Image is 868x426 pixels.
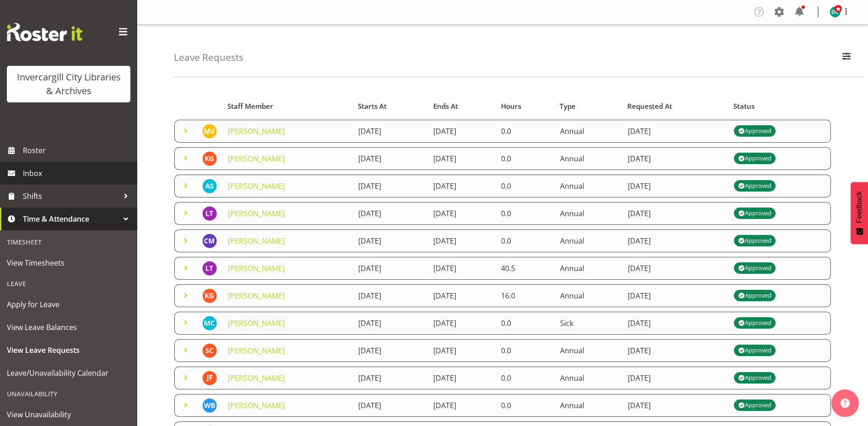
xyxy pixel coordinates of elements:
[738,126,771,137] div: Approved
[622,120,728,143] td: [DATE]
[202,124,217,138] img: marion-van-voornveld11681.jpg
[174,52,243,63] h4: Leave Requests
[738,153,771,164] div: Approved
[560,101,576,112] span: Type
[23,189,119,203] span: Shifts
[496,367,554,389] td: 0.0
[16,70,121,98] div: Invercargill City Libraries & Archives
[227,101,273,112] span: Staff Member
[228,400,285,410] a: [PERSON_NAME]
[851,182,868,244] button: Feedback - Show survey
[202,234,217,248] img: chamique-mamolo11658.jpg
[428,257,496,280] td: [DATE]
[353,120,428,143] td: [DATE]
[555,284,622,307] td: Annual
[2,403,135,426] a: View Unavailability
[202,343,217,358] img: serena-casey11690.jpg
[353,257,428,280] td: [DATE]
[496,284,554,307] td: 16.0
[622,175,728,197] td: [DATE]
[496,394,554,417] td: 0.0
[433,101,458,112] span: Ends At
[622,147,728,170] td: [DATE]
[2,293,135,316] a: Apply for Leave
[202,316,217,330] img: michelle-cunningham11683.jpg
[2,384,135,403] div: Unavailability
[353,284,428,307] td: [DATE]
[202,371,217,385] img: joanne-forbes11668.jpg
[622,367,728,389] td: [DATE]
[496,120,554,143] td: 0.0
[496,202,554,225] td: 0.0
[202,288,217,303] img: katie-greene11671.jpg
[7,366,130,380] span: Leave/Unavailability Calendar
[7,23,82,41] img: Rosterit website logo
[228,346,285,356] a: [PERSON_NAME]
[428,394,496,417] td: [DATE]
[738,400,771,411] div: Approved
[428,229,496,252] td: [DATE]
[2,316,135,339] a: View Leave Balances
[738,235,771,246] div: Approved
[496,229,554,252] td: 0.0
[353,339,428,362] td: [DATE]
[496,312,554,335] td: 0.0
[228,373,285,383] a: [PERSON_NAME]
[353,312,428,335] td: [DATE]
[353,229,428,252] td: [DATE]
[7,320,130,334] span: View Leave Balances
[555,175,622,197] td: Annual
[202,398,217,413] img: willem-burger11692.jpg
[7,408,130,421] span: View Unavailability
[428,339,496,362] td: [DATE]
[228,236,285,246] a: [PERSON_NAME]
[428,147,496,170] td: [DATE]
[555,367,622,389] td: Annual
[428,202,496,225] td: [DATE]
[555,229,622,252] td: Annual
[23,212,119,226] span: Time & Attendance
[555,312,622,335] td: Sick
[496,339,554,362] td: 0.0
[353,175,428,197] td: [DATE]
[228,291,285,301] a: [PERSON_NAME]
[202,179,217,193] img: amanda-stenton11678.jpg
[7,298,130,311] span: Apply for Leave
[428,284,496,307] td: [DATE]
[428,312,496,335] td: [DATE]
[428,367,496,389] td: [DATE]
[228,318,285,328] a: [PERSON_NAME]
[622,312,728,335] td: [DATE]
[228,263,285,273] a: [PERSON_NAME]
[622,339,728,362] td: [DATE]
[23,166,133,180] span: Inbox
[7,343,130,357] span: View Leave Requests
[830,6,841,17] img: donald-cunningham11616.jpg
[358,101,387,112] span: Starts At
[555,147,622,170] td: Annual
[496,175,554,197] td: 0.0
[622,229,728,252] td: [DATE]
[228,208,285,218] a: [PERSON_NAME]
[7,256,130,270] span: View Timesheets
[496,147,554,170] td: 0.0
[837,48,856,68] button: Filter Employees
[428,175,496,197] td: [DATE]
[555,202,622,225] td: Annual
[738,181,771,192] div: Approved
[202,151,217,166] img: katie-greene11671.jpg
[202,261,217,276] img: lyndsay-tautari11676.jpg
[733,101,755,112] span: Status
[2,274,135,293] div: Leave
[2,233,135,251] div: Timesheet
[738,373,771,383] div: Approved
[738,290,771,301] div: Approved
[622,257,728,280] td: [DATE]
[228,126,285,136] a: [PERSON_NAME]
[555,394,622,417] td: Annual
[353,367,428,389] td: [DATE]
[428,120,496,143] td: [DATE]
[228,181,285,191] a: [PERSON_NAME]
[855,191,863,223] span: Feedback
[555,120,622,143] td: Annual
